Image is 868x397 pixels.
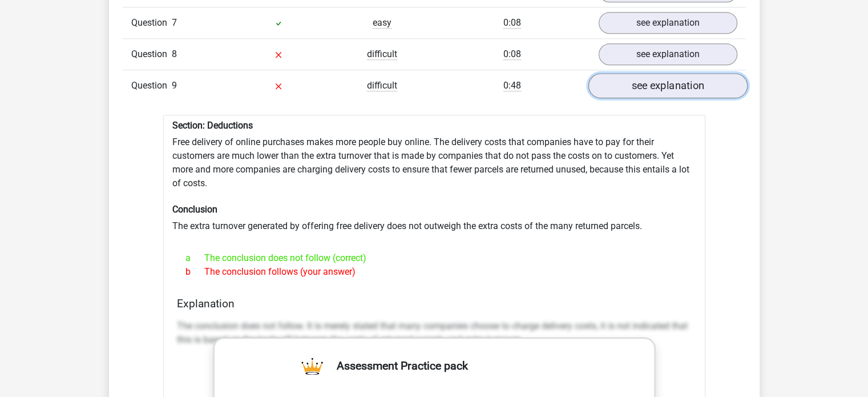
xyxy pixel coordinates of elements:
[131,79,172,93] span: Question
[177,319,692,347] p: The conclusion does not follow. It is merely stated that many companies choose to charge delivery...
[185,251,204,265] span: a
[177,265,692,279] div: The conclusion follows (your answer)
[131,16,172,30] span: Question
[503,49,521,60] span: 0:08
[131,47,172,61] span: Question
[599,43,737,65] a: see explanation
[177,251,692,265] div: The conclusion does not follow (correct)
[588,73,747,98] a: see explanation
[172,49,177,59] span: 8
[367,49,397,60] span: difficult
[503,80,521,91] span: 0:48
[367,80,397,91] span: difficult
[172,80,177,91] span: 9
[185,265,204,279] span: b
[177,297,692,310] h4: Explanation
[599,12,737,34] a: see explanation
[373,17,391,29] span: easy
[172,204,696,215] h6: Conclusion
[503,17,521,29] span: 0:08
[172,17,177,28] span: 7
[172,120,696,131] h6: Section: Deductions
